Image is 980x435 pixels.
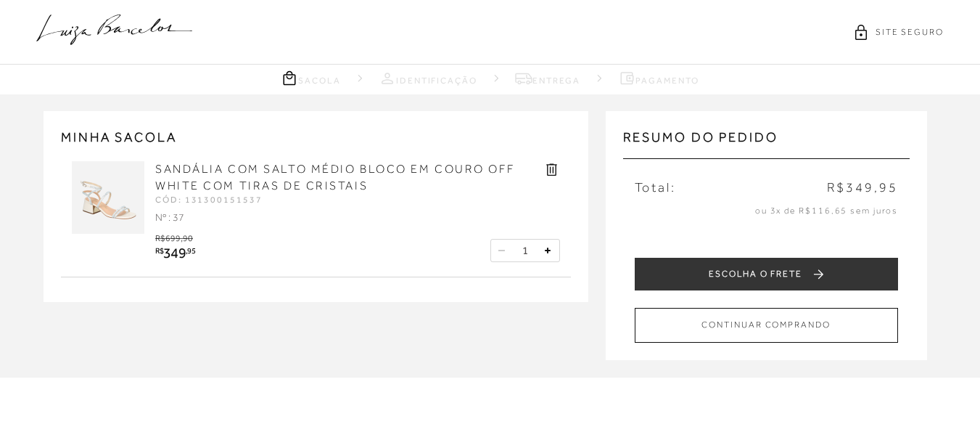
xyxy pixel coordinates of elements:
[876,26,944,38] span: SITE SEGURO
[635,179,676,197] span: Total:
[61,129,571,147] h2: MINHA SACOLA
[635,258,898,290] button: ESCOLHA O FRETE
[635,308,898,342] button: CONTINUAR COMPRANDO
[623,129,910,159] h3: Resumo do pedido
[155,163,514,192] a: SANDÁLIA COM SALTO MÉDIO BLOCO EM COURO OFF WHITE COM TIRAS DE CRISTAIS
[522,244,528,257] span: 1
[155,195,263,205] span: CÓD: 131300151537
[379,69,477,87] a: Identificação
[72,161,144,234] img: SANDÁLIA COM SALTO MÉDIO BLOCO EM COURO OFF WHITE COM TIRAS DE CRISTAIS
[635,205,898,217] p: ou 3x de R$116,65 sem juros
[515,69,580,87] a: Entrega
[281,69,341,87] a: Sacola
[155,211,184,223] span: Nº : 37
[827,179,898,197] span: R$349,95
[618,69,699,87] a: Pagamento
[155,233,193,243] span: R$699,90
